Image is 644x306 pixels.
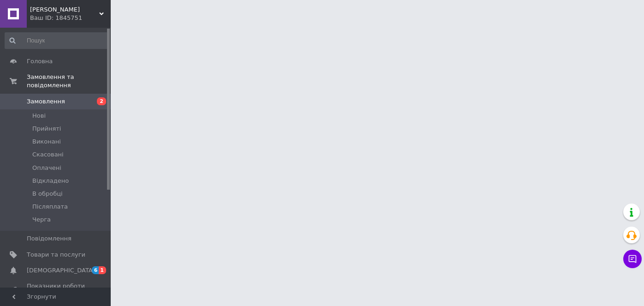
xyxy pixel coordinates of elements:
[32,138,61,146] span: Виконані
[623,250,642,268] button: Чат з покупцем
[30,14,111,22] div: Ваш ID: 1845751
[97,97,106,105] span: 2
[30,6,99,14] span: Ера Краси
[27,97,65,106] span: Замовлення
[27,73,111,90] span: Замовлення та повідомлення
[99,266,106,274] span: 1
[32,216,51,224] span: Черга
[32,112,46,120] span: Нові
[27,266,95,275] span: [DEMOGRAPHIC_DATA]
[32,190,63,198] span: В обробці
[27,57,53,66] span: Головна
[92,266,99,274] span: 6
[5,32,109,49] input: Пошук
[32,203,68,211] span: Післяплата
[32,150,64,159] span: Скасовані
[27,282,85,299] span: Показники роботи компанії
[27,234,72,243] span: Повідомлення
[32,125,61,133] span: Прийняті
[27,251,85,259] span: Товари та послуги
[32,177,69,185] span: Відкладено
[32,164,61,172] span: Оплачені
